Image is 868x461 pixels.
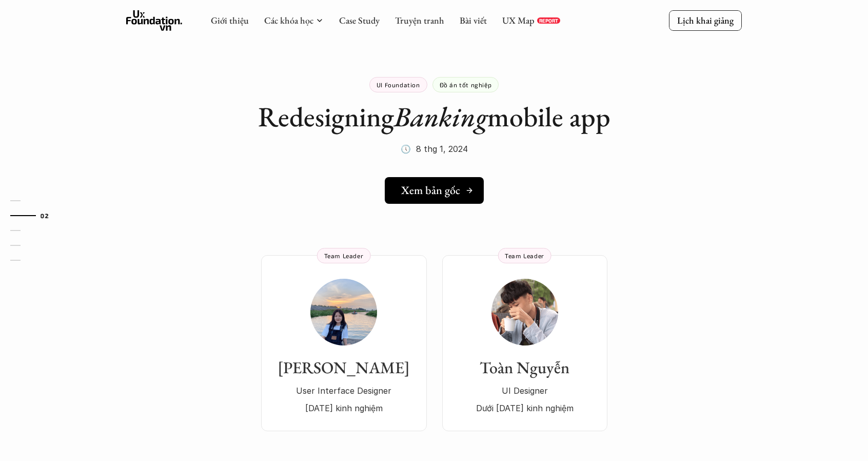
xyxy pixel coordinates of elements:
p: 🕔 8 thg 1, 2024 [401,141,468,157]
h3: Toàn Nguyễn [452,358,597,377]
p: [DATE] kinh nghiệm [271,400,417,416]
a: Bài viết [460,14,487,26]
h5: Xem bản gốc [401,184,460,197]
a: Các khóa học [264,14,313,26]
p: User Interface Designer [271,383,417,398]
p: Team Leader [324,252,364,259]
a: 02 [10,209,59,222]
h1: Redesigning mobile app [258,100,610,133]
em: Banking [394,99,487,135]
a: Truyện tranh [395,14,444,26]
strong: 02 [41,212,49,219]
a: Case Study [339,14,380,26]
p: Lịch khai giảng [677,14,734,26]
p: Dưới [DATE] kinh nghiệm [452,400,597,416]
a: REPORT [537,17,560,24]
p: Đồ án tốt nghiệp [440,81,492,88]
h3: [PERSON_NAME] [271,358,417,377]
p: UI Designer [452,383,597,398]
p: REPORT [539,17,558,24]
a: [PERSON_NAME]User Interface Designer[DATE] kinh nghiệmTeam Leader [261,255,427,431]
a: Toàn NguyễnUI DesignerDưới [DATE] kinh nghiệmTeam Leader [442,255,607,431]
p: Team Leader [505,252,544,259]
a: UX Map [502,14,535,26]
a: Giới thiệu [211,14,249,26]
p: UI Foundation [377,81,420,88]
a: Xem bản gốc [385,177,484,204]
a: Lịch khai giảng [669,10,742,30]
